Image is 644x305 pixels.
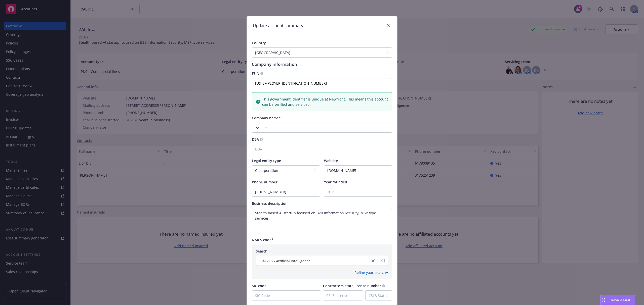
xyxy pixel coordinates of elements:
[252,40,266,45] span: Country
[323,291,363,300] input: CSLB License
[252,71,259,76] span: FEIN
[385,22,391,28] a: close
[323,283,381,288] span: Contractors state license number
[252,158,281,163] span: Legal entity type
[324,187,392,196] input: Company foundation year
[256,249,267,253] span: Search
[354,270,388,275] div: Refine your search
[600,295,607,305] div: Drag to move
[252,62,392,67] h1: Company information
[252,237,273,242] span: NAICS code*
[252,291,321,300] input: SIC Code
[324,166,392,175] input: Enter URL
[252,208,392,233] textarea: Enter business description
[252,123,392,133] input: Company name
[252,201,288,206] span: Business description
[252,283,266,288] span: SIC code
[324,180,347,184] span: Year founded
[252,144,392,154] input: DBA
[253,22,303,29] h1: Update account summary
[600,295,635,305] button: Nova Assist
[370,258,376,264] a: close
[259,258,368,264] span: 541715 - Artificial Intelligence
[252,187,320,196] input: Enter phone number
[324,158,338,163] span: Website
[252,116,281,120] span: Company name*
[252,78,392,88] input: Federal Employer Identification Number, XX-XXXXXXX
[262,96,388,107] span: This government identifier is unique at Newfront. This means this account can be verified and ser...
[611,298,631,302] span: Nova Assist
[252,137,259,142] span: DBA
[261,258,310,264] span: 541715 - Artificial Intelligence
[252,180,277,184] span: Phone number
